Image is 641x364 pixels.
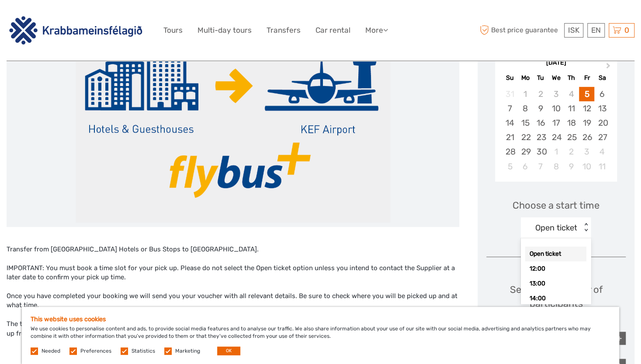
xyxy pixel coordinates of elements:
div: Choose Sunday, September 21st, 2025 [502,130,517,144]
div: Choose Friday, October 10th, 2025 [579,159,594,174]
div: Choose Thursday, September 25th, 2025 [564,130,579,144]
div: Sa [594,72,610,84]
div: Choose Monday, September 29th, 2025 [517,144,533,159]
div: IMPORTANT: You must book a time slot for your pick up. Please do not select the Open ticket optio... [7,264,459,282]
div: Choose Saturday, October 11th, 2025 [594,159,610,174]
div: Choose Friday, October 3rd, 2025 [579,144,594,159]
div: Choose Friday, September 12th, 2025 [579,101,594,116]
div: Choose Tuesday, October 7th, 2025 [533,159,548,174]
div: Choose Wednesday, October 8th, 2025 [548,159,564,174]
div: Choose Sunday, September 28th, 2025 [502,144,517,159]
div: Choose Thursday, October 9th, 2025 [564,159,579,174]
div: Open ticket [525,247,586,261]
div: Choose Wednesday, September 17th, 2025 [548,116,564,130]
div: Not available Sunday, August 31st, 2025 [502,87,517,101]
button: Next Month [602,61,616,75]
div: + [613,332,626,345]
div: Choose Tuesday, September 16th, 2025 [533,116,548,130]
div: Mo [517,72,533,84]
div: 14:00 [525,291,586,306]
h5: This website uses cookies [31,316,610,323]
div: 13:00 [525,276,586,291]
div: Choose Saturday, September 20th, 2025 [594,116,610,130]
span: Transfer from [GEOGRAPHIC_DATA] Hotels or Bus Stops [7,245,180,253]
span: ISK [568,26,579,34]
div: Choose Sunday, October 5th, 2025 [502,159,517,174]
div: Choose Thursday, September 11th, 2025 [564,101,579,116]
span: to [GEOGRAPHIC_DATA]. [182,245,259,253]
div: Choose Wednesday, September 10th, 2025 [548,101,564,116]
div: Not available Wednesday, September 3rd, 2025 [548,87,564,101]
div: Select the number of participants [486,283,626,323]
div: Th [564,72,579,84]
div: Once you have completed your booking we will send you your voucher with all relevant details. Be ... [7,292,459,310]
img: 3142-b3e26b51-08fe-4449-b938-50ec2168a4a0_logo_big.png [7,14,145,46]
div: Choose Monday, September 8th, 2025 [517,101,533,116]
div: Choose Saturday, September 27th, 2025 [594,130,610,144]
div: < > [582,223,590,232]
div: Choose Thursday, October 2nd, 2025 [564,144,579,159]
label: Preferences [80,347,111,355]
span: Choose a start time [513,199,599,212]
a: More [365,24,388,37]
div: Choose Wednesday, October 1st, 2025 [548,144,564,159]
div: Tu [533,72,548,84]
div: Choose Tuesday, September 9th, 2025 [533,101,548,116]
label: Statistics [132,347,155,355]
div: Choose Monday, October 6th, 2025 [517,159,533,174]
div: Choose Sunday, September 14th, 2025 [502,116,517,130]
div: Choose Monday, September 15th, 2025 [517,116,533,130]
a: Tours [163,24,183,37]
div: Fr [579,72,594,84]
div: Not available Thursday, September 4th, 2025 [564,87,579,101]
label: Marketing [175,347,200,355]
div: Choose Sunday, September 7th, 2025 [502,101,517,116]
div: Choose Saturday, September 6th, 2025 [594,87,610,101]
div: month 2025-09 [498,87,614,174]
label: Needed [42,347,60,355]
div: Choose Monday, September 22nd, 2025 [517,130,533,144]
div: Choose Friday, September 5th, 2025 [579,87,594,101]
div: Choose Wednesday, September 24th, 2025 [548,130,564,144]
div: Choose Saturday, October 4th, 2025 [594,144,610,159]
a: Car rental [315,24,350,37]
div: [DATE] [495,58,617,68]
img: 712a0e43dd27461abbb2e424cb7ebcd4_main_slider.png [76,13,390,223]
div: We use cookies to personalise content and ads, to provide social media features and to analyse ou... [22,307,619,364]
div: Choose Friday, September 26th, 2025 [579,130,594,144]
div: Choose Thursday, September 18th, 2025 [564,116,579,130]
a: Multi-day tours [197,24,252,37]
div: 12:00 [525,261,586,276]
div: Open ticket [535,222,577,234]
button: OK [217,347,240,355]
div: EN [587,23,605,38]
div: Not available Monday, September 1st, 2025 [517,87,533,101]
a: Transfers [267,24,301,37]
p: We're away right now. Please check back later! [12,15,99,22]
div: Choose Tuesday, September 23rd, 2025 [533,130,548,144]
div: Choose Tuesday, September 30th, 2025 [533,144,548,159]
div: The time slot you select is for the bus departure from the main terminal. Your pick up will then ... [7,319,459,338]
div: Choose Friday, September 19th, 2025 [579,116,594,130]
div: We [548,72,564,84]
span: 0 [623,26,631,34]
button: Open LiveChat chat widget [100,14,111,24]
div: Su [502,72,517,84]
div: Not available Tuesday, September 2nd, 2025 [533,87,548,101]
div: Choose Saturday, September 13th, 2025 [594,101,610,116]
span: Best price guarantee [478,23,562,38]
